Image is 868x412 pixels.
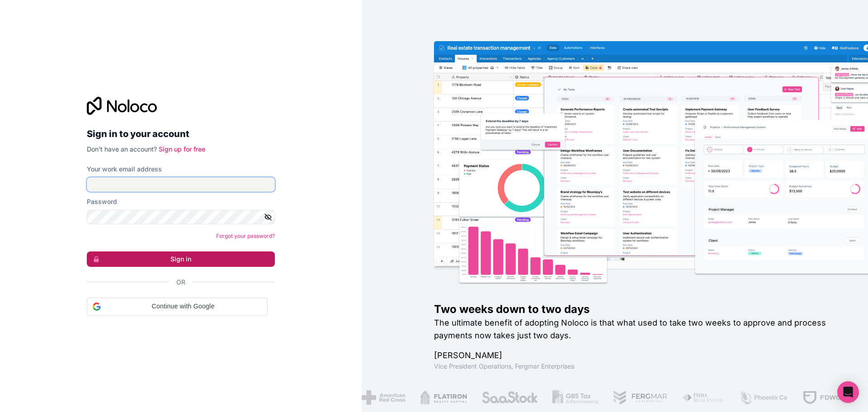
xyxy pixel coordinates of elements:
span: Continue with Google [104,302,262,311]
h1: [PERSON_NAME] [434,349,839,362]
div: Continue with Google [87,298,268,316]
label: Your work email address [87,165,162,174]
input: Password [87,210,275,224]
span: Or [176,278,185,287]
a: Sign up for free [159,145,205,153]
img: /assets/american-red-cross-BAupjrZR.png [362,390,406,405]
img: /assets/fdworks-Bi04fVtw.png [802,390,855,405]
img: /assets/fiera-fwj2N5v4.png [682,390,725,405]
h1: Vice President Operations , Fergmar Enterprises [434,362,839,371]
button: Sign in [87,251,275,267]
h2: Sign in to your account [87,126,275,142]
div: Open Intercom Messenger [837,381,859,403]
label: Password [87,197,117,206]
img: /assets/gbstax-C-GtDUiK.png [552,390,599,405]
h1: Two weeks down to two days [434,302,839,317]
img: /assets/saastock-C6Zbiodz.png [481,390,538,405]
img: /assets/phoenix-BREaitsQ.png [739,390,788,405]
input: Email address [87,177,275,192]
img: /assets/flatiron-C8eUkumj.png [420,390,467,405]
a: Forgot your password? [216,232,275,239]
h2: The ultimate benefit of adopting Noloco is that what used to take two weeks to approve and proces... [434,317,839,342]
span: Don't have an account? [87,145,157,153]
img: /assets/fergmar-CudnrXN5.png [613,390,668,405]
